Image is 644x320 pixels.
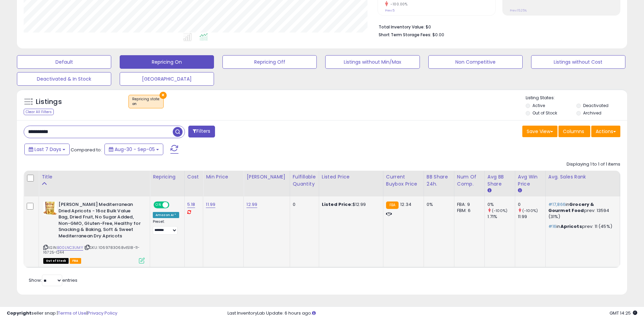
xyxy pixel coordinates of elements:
span: Repricing state : [132,97,160,107]
span: OFF [168,202,179,208]
label: Deactivated [583,103,609,108]
span: Aug-30 - Sep-05 [115,146,155,153]
strong: Copyright [7,310,31,316]
div: 0 [293,201,314,208]
div: Avg Win Price [518,173,543,188]
b: Short Term Storage Fees: [379,32,431,38]
small: Prev: 15.25% [510,8,527,13]
span: 2025-09-13 14:25 GMT [610,310,637,316]
div: 0% [427,201,449,208]
span: $0.00 [432,31,444,38]
p: Listing States: [526,95,627,101]
button: × [160,92,167,99]
div: Preset: [153,219,179,235]
button: Deactivated & In Stock [17,72,111,86]
button: Filters [188,126,215,137]
span: FBA [70,258,81,264]
span: Last 7 Days [34,146,61,153]
label: Archived [583,110,601,116]
p: in prev: 13594 (31%) [548,201,615,220]
div: Num of Comp. [457,173,482,188]
small: Prev: 5 [385,8,395,13]
span: Apricots [560,223,582,230]
b: [PERSON_NAME] Mediterranean Dried Apricots - 16oz Bulk Value Bag, Dried Fruit, No Sugar Added, No... [58,201,141,241]
div: Avg BB Share [487,173,512,188]
a: 11.99 [206,201,215,208]
div: 11.99 [518,214,545,220]
div: Last InventoryLab Update: 6 hours ago. [228,310,637,317]
span: ON [154,202,163,208]
button: Repricing Off [222,55,317,69]
div: Fulfillable Quantity [293,173,316,188]
h5: Listings [36,97,62,107]
div: BB Share 24h. [427,173,451,188]
button: Repricing On [120,55,214,69]
button: Save View [522,126,557,137]
button: Last 7 Days [24,144,70,155]
a: 5.18 [187,201,195,208]
button: Columns [558,126,590,137]
div: Displaying 1 to 1 of 1 items [567,161,620,168]
div: seller snap | | [7,310,117,317]
div: Cost [187,173,200,180]
div: [PERSON_NAME] [246,173,287,180]
div: $12.99 [322,201,378,208]
button: Aug-30 - Sep-05 [104,144,163,155]
div: 0% [487,201,515,208]
button: Default [17,55,111,69]
div: Min Price [206,173,241,180]
span: #16 [548,223,556,230]
label: Out of Stock [532,110,557,116]
span: Columns [563,128,584,135]
span: Grocery & Gourmet Food [548,201,594,214]
div: Title [42,173,147,180]
button: Listings without Min/Max [325,55,420,69]
a: Terms of Use [58,310,87,316]
b: Total Inventory Value: [379,24,425,30]
div: Repricing [153,173,182,180]
button: Listings without Cost [531,55,625,69]
div: on [132,102,160,106]
span: | SKU: 1069783068vt518-11-16725-1244 [43,245,140,255]
b: Listed Price: [322,201,353,208]
small: (-100%) [522,208,538,213]
img: 41P7h7QYj8L._SL40_.jpg [43,201,57,215]
div: 1.71% [487,214,515,220]
button: Actions [591,126,620,137]
div: Current Buybox Price [386,173,421,188]
span: 12.34 [400,201,411,208]
p: in prev: 11 (45%) [548,223,615,230]
span: #17,866 [548,201,566,208]
label: Active [532,103,545,108]
span: Show: entries [29,277,77,283]
div: Listed Price [322,173,380,180]
div: Clear All Filters [24,109,54,115]
div: Avg. Sales Rank [548,173,617,180]
button: Non Competitive [428,55,523,69]
span: All listings that are currently out of stock and unavailable for purchase on Amazon [43,258,69,264]
a: B00LNC3UMY [57,245,83,251]
span: Compared to: [71,147,102,153]
div: FBA: 9 [457,201,479,208]
small: FBA [386,201,399,209]
small: Avg Win Price. [518,188,522,194]
button: [GEOGRAPHIC_DATA] [120,72,214,86]
small: (-100%) [492,208,507,213]
div: ASIN: [43,201,145,263]
li: $0 [379,22,615,30]
div: 0 [518,201,545,208]
small: Avg BB Share. [487,188,492,194]
a: 12.99 [246,201,257,208]
small: -100.00% [388,2,407,7]
a: Privacy Policy [88,310,117,316]
div: FBM: 6 [457,208,479,214]
div: Amazon AI * [153,212,179,218]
